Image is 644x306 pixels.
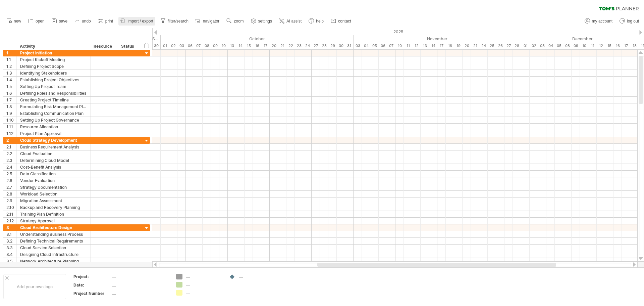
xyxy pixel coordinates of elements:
span: new [14,19,21,24]
div: .... [186,290,222,296]
div: 2.11 [6,211,16,217]
div: 3.1 [6,231,16,237]
div: 2 [6,137,16,143]
div: Cost-Benefit Analysis [20,164,87,170]
div: 3 [6,224,16,231]
div: Project: [73,274,110,279]
div: Monday, 6 October 2025 [186,42,194,49]
div: Friday, 17 October 2025 [261,42,270,49]
div: Project Initiation [20,50,87,56]
span: settings [258,19,272,24]
span: undo [82,19,91,24]
div: .... [112,291,168,296]
div: Data Classification [20,171,87,177]
div: 1.7 [6,97,16,103]
div: Tuesday, 30 September 2025 [152,42,161,49]
a: help [307,17,326,26]
span: my account [592,19,612,24]
div: 2.6 [6,177,16,184]
a: open [26,17,47,26]
div: Thursday, 9 October 2025 [211,42,219,49]
div: Cloud Strategy Development [20,137,87,143]
div: .... [112,282,168,288]
div: Add your own logo [3,274,66,299]
div: .... [186,282,222,288]
div: 1.4 [6,77,16,83]
div: Strategy Approval [20,218,87,224]
div: 2.9 [6,198,16,204]
span: log out [627,19,639,24]
div: Monday, 1 December 2025 [521,42,530,49]
div: Wednesday, 1 October 2025 [161,42,169,49]
div: Resource [94,43,114,50]
div: Friday, 24 October 2025 [303,42,312,49]
div: Status [121,43,136,50]
div: Wednesday, 19 November 2025 [454,42,463,49]
div: Tuesday, 28 October 2025 [320,42,328,49]
div: 1.1 [6,56,16,63]
div: Thursday, 16 October 2025 [253,42,261,49]
div: 2.1 [6,144,16,150]
div: Friday, 12 December 2025 [597,42,605,49]
div: Wednesday, 12 November 2025 [412,42,421,49]
span: open [36,19,45,24]
div: 1.10 [6,117,16,123]
div: Tuesday, 14 October 2025 [236,42,245,49]
div: Resource Allocation [20,124,87,130]
div: Monday, 24 November 2025 [479,42,488,49]
div: Monday, 10 November 2025 [395,42,404,49]
div: Defining Project Scope [20,63,87,70]
div: Understanding Business Process [20,231,87,237]
div: 1 [6,50,16,56]
div: Thursday, 23 October 2025 [295,42,303,49]
div: Thursday, 18 December 2025 [630,42,639,49]
a: import / export [118,17,155,26]
a: AI assist [277,17,304,26]
a: new [5,17,23,26]
div: Tuesday, 7 October 2025 [194,42,203,49]
div: Identifying Stakeholders [20,70,87,76]
div: .... [239,274,275,279]
div: Date: [73,282,110,288]
div: Designing Cloud Infrastructure [20,251,87,258]
div: Tuesday, 16 December 2025 [613,42,622,49]
div: Determining Cloud Model [20,157,87,164]
div: 3.4 [6,251,16,258]
div: Thursday, 6 November 2025 [379,42,387,49]
div: Thursday, 11 December 2025 [588,42,597,49]
div: Establishing Communication Plan [20,110,87,117]
div: Setting Up Project Governance [20,117,87,123]
div: Wednesday, 10 December 2025 [580,42,588,49]
div: 3.2 [6,238,16,244]
div: Migration Assessment [20,198,87,204]
a: my account [583,17,614,26]
div: 2.7 [6,184,16,190]
a: print [96,17,115,26]
span: print [105,19,113,24]
div: Wednesday, 15 October 2025 [245,42,253,49]
div: Wednesday, 22 October 2025 [286,42,295,49]
div: Strategy Documentation [20,184,87,190]
a: filter/search [159,17,191,26]
div: Friday, 21 November 2025 [471,42,479,49]
div: Creating Project Timeline [20,97,87,103]
div: 1.5 [6,83,16,90]
div: Tuesday, 18 November 2025 [446,42,454,49]
div: 2.2 [6,150,16,157]
div: Cloud Service Selection [20,245,87,251]
div: November 2025 [354,35,521,42]
div: Wednesday, 3 December 2025 [538,42,546,49]
div: Friday, 7 November 2025 [387,42,395,49]
a: settings [249,17,274,26]
a: log out [618,17,641,26]
div: Friday, 14 November 2025 [429,42,437,49]
span: zoom [234,19,244,24]
div: Defining Technical Requirements [20,238,87,244]
div: 2.12 [6,218,16,224]
span: contact [338,19,351,24]
div: Formulating Risk Management Plan [20,103,87,110]
div: Thursday, 13 November 2025 [421,42,429,49]
a: undo [73,17,93,26]
div: 2.10 [6,204,16,211]
div: Tuesday, 9 December 2025 [572,42,580,49]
